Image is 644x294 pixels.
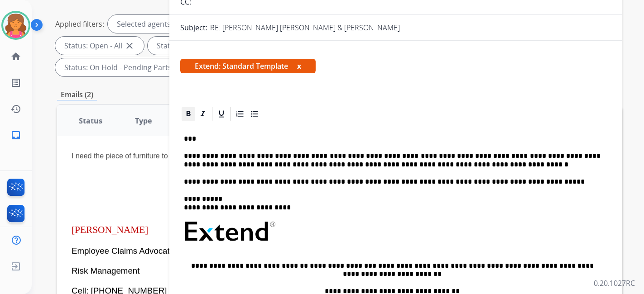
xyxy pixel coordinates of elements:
img: avatar [3,13,29,38]
span: Status [79,115,102,126]
div: Italic [196,107,210,121]
span: Employee Claims Advocate [72,246,174,256]
div: Underline [215,107,228,121]
div: Bold [182,107,195,121]
span: Extend: Standard Template [180,59,316,73]
p: Applied filters: [55,19,104,29]
mat-icon: list_alt [10,77,21,88]
mat-icon: inbox [10,130,21,141]
div: Status: On Hold - Pending Parts [55,58,193,76]
mat-icon: close [124,40,135,51]
p: Emails (2) [57,89,97,100]
div: Selected agents: 1 [108,15,187,33]
div: Bullet List [248,107,261,121]
p: Subject: [180,22,207,33]
p: 0.20.1027RC [594,278,635,289]
button: x [297,61,301,71]
span: Type [135,115,152,126]
span: [PERSON_NAME] [72,224,148,235]
mat-icon: home [10,51,21,62]
div: Status: New - Initial [148,37,243,55]
span: Risk Management [72,266,139,275]
div: Ordered List [233,107,247,121]
div: Status: Open - All [55,37,144,55]
p: I need the piece of furniture to be fixed and for that we paid $500. [72,151,502,161]
p: RE: [PERSON_NAME] [PERSON_NAME] & [PERSON_NAME] [210,22,400,33]
mat-icon: history [10,104,21,114]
